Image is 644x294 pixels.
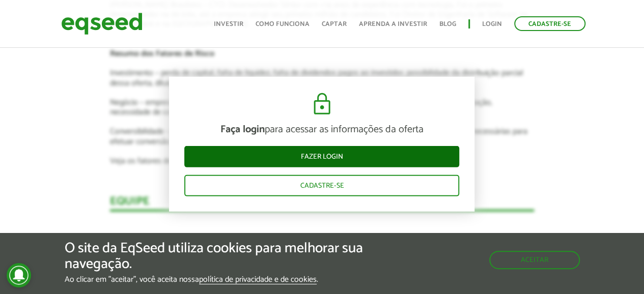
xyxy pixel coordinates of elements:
button: Aceitar [489,251,580,269]
a: Cadastre-se [514,16,585,31]
a: Investir [214,21,243,27]
h5: O site da EqSeed utiliza cookies para melhorar sua navegação. [65,241,374,272]
a: Login [482,21,502,27]
a: Blog [439,21,456,27]
a: Fazer login [184,146,459,167]
p: Ao clicar em "aceitar", você aceita nossa . [65,275,374,284]
strong: Faça login [220,121,265,138]
img: cadeado.svg [310,92,334,116]
img: EqSeed [61,10,143,37]
a: Cadastre-se [184,175,459,196]
a: Captar [322,21,347,27]
a: Como funciona [256,21,310,27]
a: política de privacidade e de cookies [199,276,317,284]
p: para acessar as informações da oferta [184,124,459,136]
a: Aprenda a investir [359,21,427,27]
